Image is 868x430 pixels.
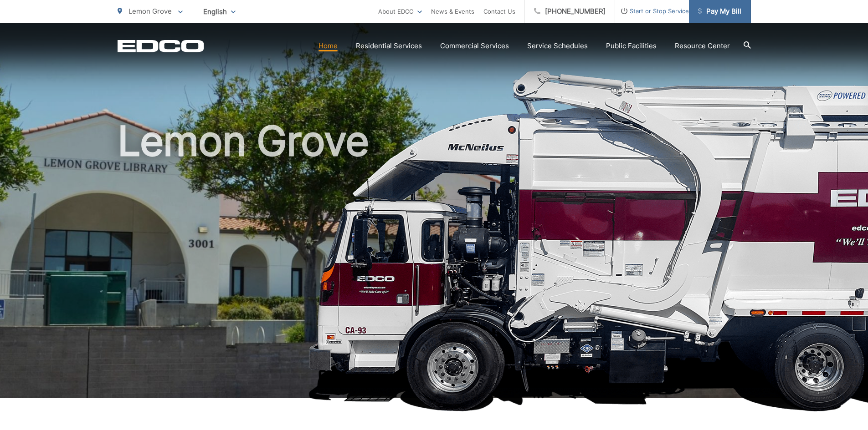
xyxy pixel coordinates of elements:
a: About EDCO [378,6,422,17]
a: EDCD logo. Return to the homepage. [118,40,204,52]
a: Contact Us [483,6,515,17]
a: Commercial Services [440,40,509,51]
a: Public Facilities [606,40,657,51]
span: English [196,4,242,20]
span: Lemon Grove [128,7,172,15]
a: Resource Center [675,40,730,51]
a: News & Events [431,6,474,17]
a: Residential Services [356,40,422,51]
h1: Lemon Grove [118,118,751,406]
a: Service Schedules [527,40,588,51]
span: Pay My Bill [698,6,741,17]
a: Home [318,40,338,51]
